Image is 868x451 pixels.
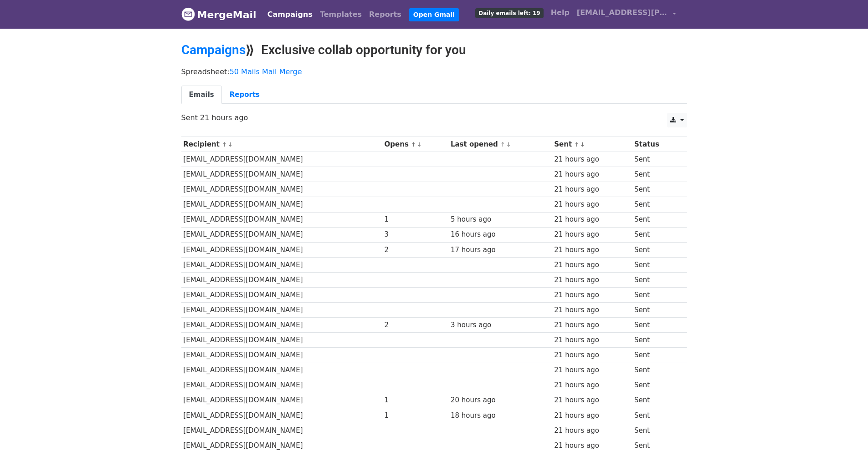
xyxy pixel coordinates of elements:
div: 21 hours ago [554,169,630,180]
div: 21 hours ago [554,275,630,285]
a: ↓ [580,141,585,148]
div: 3 [385,229,447,240]
td: Sent [632,393,680,408]
a: Daily emails left: 19 [472,4,547,22]
td: Sent [632,167,680,182]
td: [EMAIL_ADDRESS][DOMAIN_NAME] [181,197,382,212]
a: Reports [365,5,405,24]
td: [EMAIL_ADDRESS][DOMAIN_NAME] [181,408,382,423]
div: 21 hours ago [554,260,630,270]
td: [EMAIL_ADDRESS][DOMAIN_NAME] [181,257,382,272]
td: Sent [632,378,680,393]
div: 18 hours ago [451,410,550,421]
td: [EMAIL_ADDRESS][DOMAIN_NAME] [181,152,382,167]
div: 21 hours ago [554,290,630,300]
span: Daily emails left: 19 [475,8,543,18]
td: [EMAIL_ADDRESS][DOMAIN_NAME] [181,348,382,363]
th: Last opened [448,137,552,152]
div: 2 [385,245,447,255]
td: Sent [632,303,680,318]
td: Sent [632,272,680,287]
span: [EMAIL_ADDRESS][PERSON_NAME][DOMAIN_NAME] [577,7,668,18]
td: [EMAIL_ADDRESS][DOMAIN_NAME] [181,378,382,393]
div: 16 hours ago [451,229,550,240]
div: 21 hours ago [554,245,630,255]
div: 21 hours ago [554,229,630,240]
a: ↑ [500,141,505,148]
a: [EMAIL_ADDRESS][PERSON_NAME][DOMAIN_NAME] [573,4,680,25]
a: Campaigns [181,42,246,57]
td: [EMAIL_ADDRESS][DOMAIN_NAME] [181,167,382,182]
td: [EMAIL_ADDRESS][DOMAIN_NAME] [181,363,382,378]
div: 21 hours ago [554,214,630,225]
a: Templates [316,5,365,24]
img: MergeMail logo [181,7,195,21]
td: Sent [632,152,680,167]
td: [EMAIL_ADDRESS][DOMAIN_NAME] [181,423,382,438]
div: 21 hours ago [554,426,630,436]
div: 2 [385,320,447,330]
td: [EMAIL_ADDRESS][DOMAIN_NAME] [181,333,382,348]
div: 21 hours ago [554,395,630,405]
a: MergeMail [181,5,257,24]
td: Sent [632,408,680,423]
td: [EMAIL_ADDRESS][DOMAIN_NAME] [181,393,382,408]
td: Sent [632,423,680,438]
a: Campaigns [264,5,316,24]
td: [EMAIL_ADDRESS][DOMAIN_NAME] [181,242,382,257]
div: 21 hours ago [554,305,630,315]
td: Sent [632,212,680,227]
td: [EMAIL_ADDRESS][DOMAIN_NAME] [181,303,382,318]
div: 21 hours ago [554,350,630,360]
td: Sent [632,318,680,333]
div: 20 hours ago [451,395,550,405]
td: Sent [632,333,680,348]
td: [EMAIL_ADDRESS][DOMAIN_NAME] [181,288,382,303]
div: 21 hours ago [554,441,630,451]
a: ↓ [506,141,511,148]
a: Reports [222,86,267,104]
div: 1 [385,410,447,421]
p: Spreadsheet: [181,67,687,76]
a: ↑ [574,141,579,148]
td: Sent [632,257,680,272]
a: 50 Mails Mail Merge [230,67,302,76]
a: ↓ [228,141,233,148]
div: 21 hours ago [554,184,630,195]
td: [EMAIL_ADDRESS][DOMAIN_NAME] [181,182,382,197]
td: [EMAIL_ADDRESS][DOMAIN_NAME] [181,272,382,287]
th: Sent [552,137,632,152]
h2: ⟫ Exclusive collab opportunity for you [181,42,687,58]
p: Sent 21 hours ago [181,113,687,122]
td: Sent [632,242,680,257]
td: Sent [632,182,680,197]
div: 3 hours ago [451,320,550,330]
div: 21 hours ago [554,320,630,330]
div: 21 hours ago [554,380,630,390]
div: 1 [385,395,447,405]
div: 21 hours ago [554,154,630,165]
td: Sent [632,288,680,303]
div: 21 hours ago [554,365,630,375]
td: [EMAIL_ADDRESS][DOMAIN_NAME] [181,212,382,227]
td: [EMAIL_ADDRESS][DOMAIN_NAME] [181,318,382,333]
th: Opens [382,137,448,152]
a: ↓ [417,141,422,148]
div: 17 hours ago [451,245,550,255]
td: Sent [632,197,680,212]
div: 1 [385,214,447,225]
a: Open Gmail [409,8,459,21]
a: ↑ [411,141,416,148]
th: Status [632,137,680,152]
th: Recipient [181,137,382,152]
a: Help [547,4,573,22]
td: Sent [632,348,680,363]
div: 21 hours ago [554,410,630,421]
a: Emails [181,86,222,104]
td: Sent [632,227,680,242]
td: Sent [632,363,680,378]
div: 21 hours ago [554,199,630,210]
a: ↑ [222,141,227,148]
td: [EMAIL_ADDRESS][DOMAIN_NAME] [181,227,382,242]
div: 5 hours ago [451,214,550,225]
